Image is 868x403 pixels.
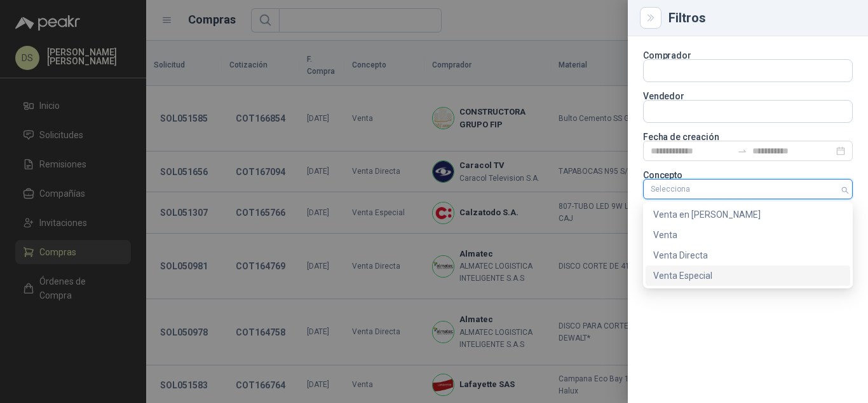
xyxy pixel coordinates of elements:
button: Close [643,10,658,25]
div: Venta Directa [646,245,850,265]
div: Venta Directa [653,248,843,262]
div: Venta Especial [653,269,843,283]
p: Concepto [643,171,853,179]
span: to [737,146,747,156]
div: Venta Especial [646,265,850,286]
p: Vendedor [643,92,853,100]
p: Fecha de creación [643,133,853,141]
div: Filtros [668,11,853,24]
div: Venta en Mandato [646,204,850,225]
div: Venta en [PERSON_NAME] [653,208,843,222]
div: Venta [646,225,850,245]
div: Venta [653,228,843,242]
span: swap-right [737,146,747,156]
p: Comprador [643,52,853,59]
